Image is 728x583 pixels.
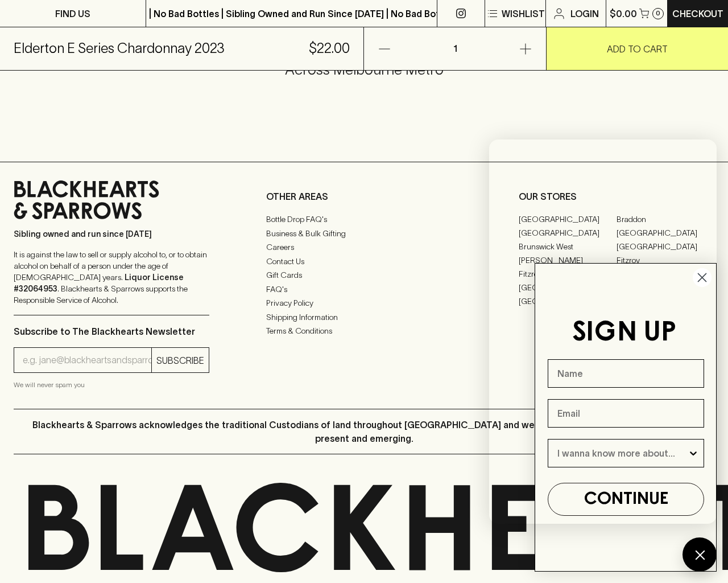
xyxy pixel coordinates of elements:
[672,7,723,20] p: Checkout
[156,354,204,367] p: SUBSCRIBE
[14,39,225,58] h5: Elderton E Series Chardonnay 2023
[152,348,209,372] button: SUBSCRIBE
[266,310,462,324] a: Shipping Information
[55,7,90,20] p: FIND US
[266,325,462,338] a: Terms & Conditions
[266,227,462,240] a: Business & Bulk Gifting
[266,190,462,203] p: OTHER AREAS
[23,351,151,369] input: e.g. jane@blackheartsandsparrows.com.au
[607,42,668,56] p: ADD TO CART
[14,228,209,240] p: Sibling owned and run since [DATE]
[266,297,462,310] a: Privacy Policy
[266,213,462,227] a: Bottle Drop FAQ's
[309,39,350,58] h5: $22.00
[610,7,637,20] p: $0.00
[14,325,209,338] p: Subscribe to The Blackhearts Newsletter
[266,282,462,296] a: FAQ's
[502,7,545,20] p: Wishlist
[547,27,728,70] button: ADD TO CART
[656,10,660,17] p: 0
[266,269,462,282] a: Gift Cards
[266,254,462,268] a: Contact Us
[266,241,462,254] a: Careers
[14,249,209,306] p: It is against the law to sell or supply alcohol to, or to obtain alcohol on behalf of a person un...
[22,418,706,445] p: Blackhearts & Sparrows acknowledges the traditional Custodians of land throughout [GEOGRAPHIC_DAT...
[441,27,469,70] p: 1
[14,379,209,391] p: We will never spam you
[570,7,599,20] p: Login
